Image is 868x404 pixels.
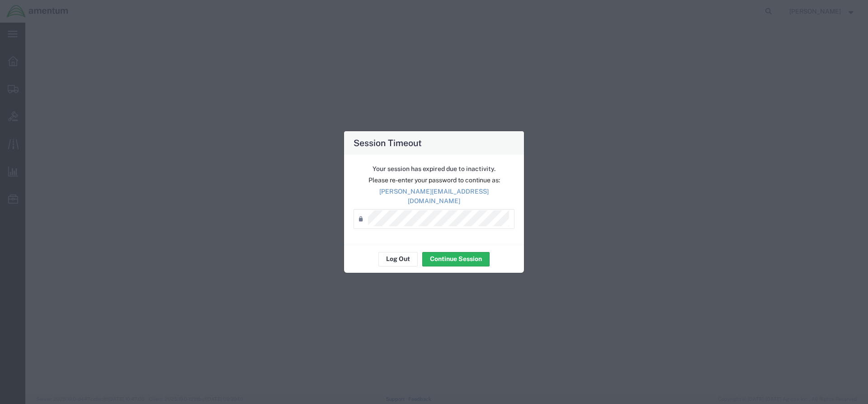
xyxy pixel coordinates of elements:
button: Log Out [378,252,418,266]
p: [PERSON_NAME][EMAIL_ADDRESS][DOMAIN_NAME] [354,187,514,206]
p: Your session has expired due to inactivity. [354,164,514,174]
h4: Session Timeout [354,136,422,149]
button: Continue Session [422,252,490,266]
p: Please re-enter your password to continue as: [354,176,514,185]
